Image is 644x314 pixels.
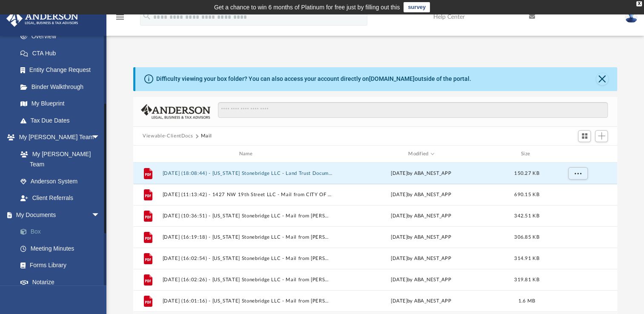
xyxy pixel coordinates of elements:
[163,213,332,219] button: [DATE] (10:36:51) - [US_STATE] Stonebridge LLC - Mail from [PERSON_NAME].pdf
[391,171,408,176] span: [DATE]
[162,150,332,158] div: Name
[201,132,212,140] button: Mail
[12,95,109,112] a: My Blueprint
[336,276,506,284] div: [DATE] by ABA_NEST_APP
[12,257,109,274] a: Forms Library
[115,12,125,22] i: menu
[143,132,193,140] button: Viewable-ClientDocs
[578,130,591,142] button: Switch to Grid View
[12,62,113,79] a: Entity Change Request
[12,28,113,45] a: Overview
[514,256,539,261] span: 314.91 KB
[12,45,113,62] a: CTA Hub
[336,191,506,199] div: [DATE] by ABA_NEST_APP
[156,74,471,83] div: Difficulty viewing your box folder? You can also access your account directly on outside of the p...
[369,75,415,82] a: [DOMAIN_NAME]
[595,130,608,142] button: Add
[636,1,642,6] div: close
[12,223,113,240] a: Box
[12,146,104,173] a: My [PERSON_NAME] Team
[518,299,535,303] span: 1.6 MB
[514,235,539,240] span: 306.85 KB
[514,192,539,197] span: 690.15 KB
[12,112,113,129] a: Tax Due Dates
[163,171,332,176] button: [DATE] (18:08:44) - [US_STATE] Stonebridge LLC - Land Trust Documents from [GEOGRAPHIC_DATA]pdf
[514,171,539,176] span: 150.27 KB
[214,2,400,12] div: Get a chance to win 6 months of Platinum for free just by filling out this
[12,78,113,95] a: Binder Walkthrough
[625,11,638,23] img: User Pic
[6,129,109,146] a: My [PERSON_NAME] Teamarrow_drop_down
[137,150,158,158] div: id
[12,274,113,291] a: Notarize
[12,190,109,207] a: Client Referrals
[218,102,608,118] input: Search files and folders
[12,240,113,257] a: Meeting Minutes
[163,234,332,240] button: [DATE] (16:19:18) - [US_STATE] Stonebridge LLC - Mail from [PERSON_NAME].pdf
[336,255,506,263] div: [DATE] by ABA_NEST_APP
[92,206,109,224] span: arrow_drop_down
[404,2,430,12] a: survey
[547,150,607,158] div: id
[4,10,81,27] img: Anderson Advisors Platinum Portal
[6,206,113,223] a: My Documentsarrow_drop_down
[336,212,506,220] div: [DATE] by ABA_NEST_APP
[568,167,588,180] button: More options
[142,11,152,21] i: search
[514,277,539,282] span: 319.81 KB
[163,298,332,304] button: [DATE] (16:01:16) - [US_STATE] Stonebridge LLC - Mail from [PERSON_NAME].pdf
[163,192,332,197] button: [DATE] (11:13:42) - 1427 NW 19th Street LLC - Mail from CITY OF [GEOGRAPHIC_DATA]pdf
[336,234,506,241] div: [DATE] by ABA_NEST_APP
[336,150,506,158] div: Modified
[133,163,617,313] div: grid
[336,170,506,177] div: by ABA_NEST_APP
[336,297,506,305] div: [DATE] by ABA_NEST_APP
[163,277,332,283] button: [DATE] (16:02:26) - [US_STATE] Stonebridge LLC - Mail from [PERSON_NAME].pdf
[510,150,544,158] div: Size
[92,129,109,146] span: arrow_drop_down
[596,73,608,85] button: Close
[514,214,539,218] span: 342.51 KB
[12,173,109,190] a: Anderson System
[163,256,332,261] button: [DATE] (16:02:54) - [US_STATE] Stonebridge LLC - Mail from [PERSON_NAME].pdf
[115,16,125,22] a: menu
